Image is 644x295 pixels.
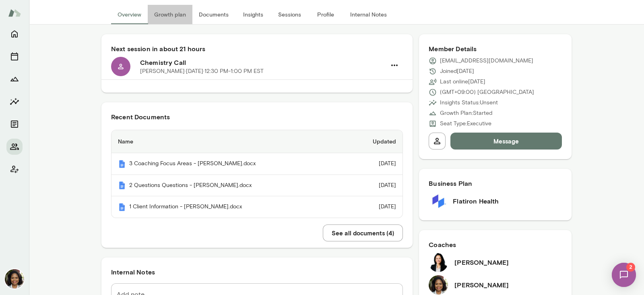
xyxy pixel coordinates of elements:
[429,240,562,249] h6: Coaches
[454,280,509,290] h6: [PERSON_NAME]
[346,175,402,197] td: [DATE]
[344,5,393,24] button: Internal Notes
[111,44,403,54] h6: Next session in about 21 hours
[140,58,386,67] h6: Chemistry Call
[429,44,562,54] h6: Member Details
[6,93,23,110] button: Insights
[192,5,235,24] button: Documents
[440,99,498,107] p: Insights Status: Unsent
[140,67,264,75] p: [PERSON_NAME] · [DATE] · 12:30 PM-1:00 PM EST
[118,160,126,168] img: Mento | Coaching sessions
[148,5,192,24] button: Growth plan
[111,5,148,24] button: Overview
[440,57,533,65] p: [EMAIL_ADDRESS][DOMAIN_NAME]
[118,203,126,211] img: Mento | Coaching sessions
[454,258,509,267] h6: [PERSON_NAME]
[111,112,403,122] h6: Recent Documents
[111,196,346,218] th: 1 Client Information - [PERSON_NAME].docx
[429,179,562,188] h6: Business Plan
[6,71,23,87] button: Growth Plan
[440,120,491,128] p: Seat Type: Executive
[453,196,499,206] h6: Flatiron Health
[111,153,346,175] th: 3 Coaching Focus Areas - [PERSON_NAME].docx
[440,78,485,86] p: Last online [DATE]
[346,153,402,175] td: [DATE]
[111,130,346,153] th: Name
[346,130,402,153] th: Updated
[111,175,346,197] th: 2 Questions Questions - [PERSON_NAME].docx
[429,275,448,295] img: Cheryl Mills
[346,196,402,218] td: [DATE]
[6,48,23,64] button: Sessions
[111,267,403,277] h6: Internal Notes
[429,253,448,272] img: Monica Aggarwal
[308,5,344,24] button: Profile
[440,88,534,96] p: (GMT+09:00) [GEOGRAPHIC_DATA]
[6,139,23,155] button: Members
[6,26,23,42] button: Home
[6,116,23,132] button: Documents
[450,133,562,150] button: Message
[323,224,403,241] button: See all documents (4)
[118,181,126,189] img: Mento | Coaching sessions
[440,67,474,75] p: Joined [DATE]
[6,161,23,177] button: Client app
[271,5,308,24] button: Sessions
[235,5,271,24] button: Insights
[8,5,21,21] img: Mento
[440,109,492,117] p: Growth Plan: Started
[5,269,24,289] img: Cheryl Mills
